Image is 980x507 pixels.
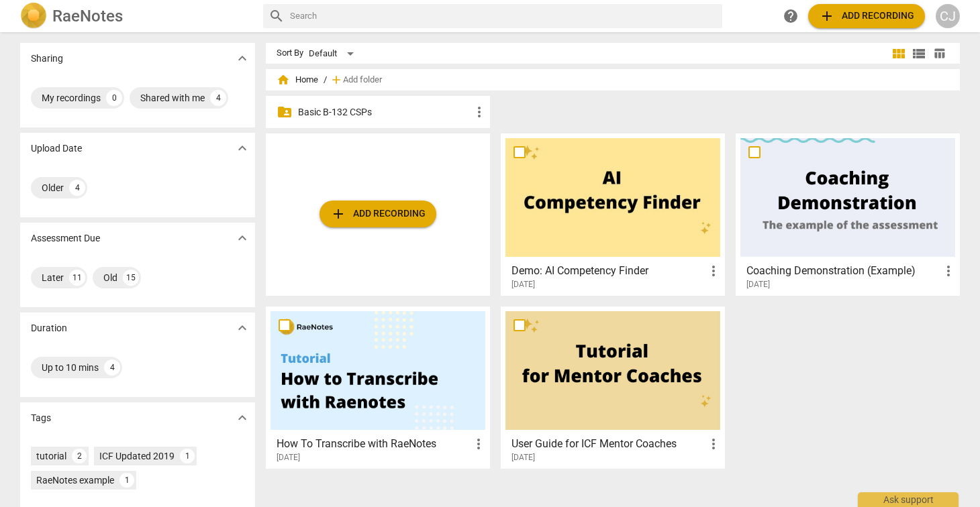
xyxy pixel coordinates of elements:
[277,73,318,87] span: Home
[330,206,346,222] span: add
[210,90,226,106] div: 4
[271,311,485,463] a: How To Transcribe with RaeNotes[DATE]
[234,320,250,336] span: expand_more
[119,473,134,488] div: 1
[808,4,925,28] button: Upload
[69,270,85,286] div: 11
[705,263,722,279] span: more_vert
[106,90,122,106] div: 0
[42,91,101,105] div: My recordings
[746,263,940,279] h3: Coaching Demonstration (Example)
[933,47,946,60] span: table_chart
[505,311,720,463] a: User Guide for ICF Mentor Coaches[DATE]
[891,46,907,62] span: view_module
[277,48,303,58] div: Sort By
[99,449,175,463] div: ICF Updated 2019
[320,201,436,227] button: Upload
[31,52,63,66] p: Sharing
[232,408,252,428] button: Show more
[234,50,250,66] span: expand_more
[180,449,195,463] div: 1
[471,436,487,452] span: more_vert
[232,318,252,338] button: Show more
[330,206,426,222] span: Add recording
[783,8,799,24] span: help
[31,142,82,156] p: Upload Date
[31,231,100,245] p: Assessment Due
[705,436,722,452] span: more_vert
[779,4,803,28] a: Help
[42,271,64,284] div: Later
[232,138,252,158] button: Show more
[42,361,99,374] div: Up to 10 mins
[104,359,120,376] div: 4
[819,8,914,24] span: Add recording
[511,452,535,463] span: [DATE]
[511,279,535,290] span: [DATE]
[36,449,66,463] div: tutorial
[69,180,85,196] div: 4
[298,105,471,119] p: Basic B-132 CSPs
[324,75,327,85] span: /
[234,230,250,246] span: expand_more
[858,492,959,507] div: Ask support
[20,3,47,30] img: Logo
[740,138,955,290] a: Coaching Demonstration (Example)[DATE]
[277,436,471,452] h3: How To Transcribe with RaeNotes
[42,181,64,194] div: Older
[343,75,382,85] span: Add folder
[511,436,705,452] h3: User Guide for ICF Mentor Coaches
[72,449,87,463] div: 2
[889,44,909,64] button: Tile view
[268,8,285,24] span: search
[234,410,250,426] span: expand_more
[277,452,300,463] span: [DATE]
[909,44,929,64] button: List view
[936,4,960,28] button: CJ
[309,43,358,64] div: Default
[31,321,67,335] p: Duration
[911,46,927,62] span: view_list
[940,263,957,279] span: more_vert
[232,228,252,248] button: Show more
[31,411,51,425] p: Tags
[123,270,139,286] div: 15
[290,5,717,27] input: Search
[330,73,343,87] span: add
[505,138,720,290] a: Demo: AI Competency Finder[DATE]
[232,48,252,68] button: Show more
[471,104,487,120] span: more_vert
[140,91,205,105] div: Shared with me
[511,263,705,279] h3: Demo: AI Competency Finder
[20,3,252,30] a: LogoRaeNotes
[277,104,293,120] span: folder_shared
[277,73,290,87] span: home
[52,7,123,25] h2: RaeNotes
[929,44,949,64] button: Table view
[234,140,250,156] span: expand_more
[746,279,770,290] span: [DATE]
[103,271,117,284] div: Old
[36,473,114,487] div: RaeNotes example
[819,8,835,24] span: add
